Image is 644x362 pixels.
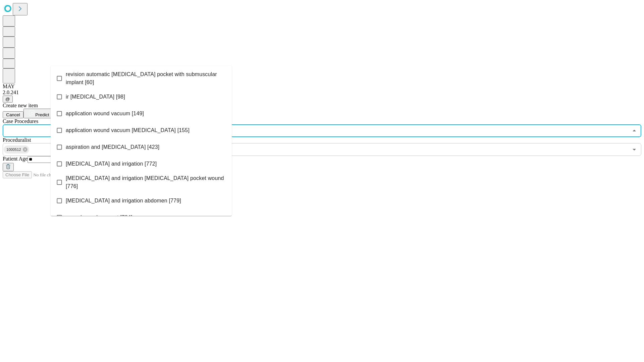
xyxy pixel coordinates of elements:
[630,145,639,154] button: Open
[66,110,144,118] span: application wound vacuum [149]
[4,146,24,154] span: 1000512
[3,118,38,124] span: Scheduled Procedure
[35,112,49,117] span: Predict
[3,83,641,89] div: MAY
[66,70,226,86] span: revision automatic [MEDICAL_DATA] pocket with submuscular implant [60]
[66,160,157,168] span: [MEDICAL_DATA] and irrigation [772]
[66,174,226,190] span: [MEDICAL_DATA] and irrigation [MEDICAL_DATA] pocket wound [776]
[6,112,20,117] span: Cancel
[630,126,639,135] button: Close
[66,214,132,222] span: wound vac placement [784]
[3,111,23,118] button: Cancel
[3,96,13,103] button: @
[23,109,54,118] button: Predict
[66,197,181,205] span: [MEDICAL_DATA] and irrigation abdomen [779]
[3,137,31,143] span: Proceduralist
[66,93,125,101] span: ir [MEDICAL_DATA] [98]
[3,156,28,162] span: Patient Age
[3,103,38,108] span: Create new item
[5,97,10,102] span: @
[66,126,190,134] span: application wound vacuum [MEDICAL_DATA] [155]
[4,145,29,154] div: 1000512
[66,143,159,151] span: aspiration and [MEDICAL_DATA] [423]
[3,89,641,96] div: 2.0.241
